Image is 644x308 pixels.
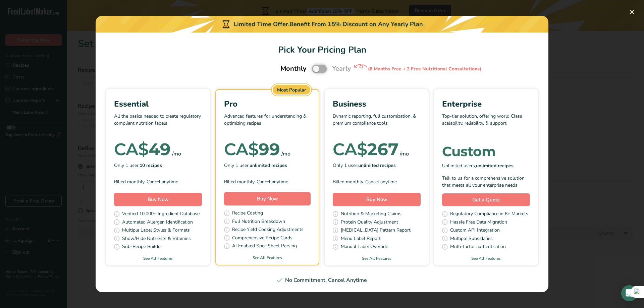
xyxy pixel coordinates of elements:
[104,276,540,284] div: No Commitment, Cancel Anytime
[122,243,162,251] span: Sub-Recipe Builder
[232,234,292,243] span: Comprehensive Recipe Cards
[366,196,387,203] span: Buy Now
[332,64,351,74] span: Yearly
[341,235,381,243] span: Menu Label Report
[358,162,396,169] b: unlimited recipes
[140,162,162,169] b: 10 recipes
[250,162,287,169] b: unlimited recipes
[450,243,506,251] span: Multi-factor authentication
[442,98,530,110] div: Enterprise
[333,178,421,185] div: Billed monthly. Cancel anytime
[281,150,290,158] div: /mo
[333,193,421,206] button: Buy Now
[333,143,398,156] div: 267
[333,162,396,169] span: Only 1 user,
[232,226,304,234] span: Recipe Yield Cooking Adjustments
[341,227,411,235] span: [MEDICAL_DATA] Pattern Report
[122,219,193,227] span: Automated Allergen Identification
[280,64,307,74] span: Monthly
[341,210,401,219] span: Nutrition & Marketing Claims
[341,219,398,227] span: Protein Quality Adjustment
[442,145,530,158] div: Custom
[122,210,200,219] span: Verified 10,000+ Ingredient Database
[224,139,259,160] span: CA$
[224,143,280,156] div: 99
[104,43,540,56] h1: Pick Your Pricing Plan
[224,113,311,133] p: Advanced features for understanding & optimizing recipes
[96,16,548,33] div: Limited Time Offer.
[114,162,162,169] span: Only 1 user,
[476,163,514,169] b: unlimited recipes
[114,98,202,110] div: Essential
[122,227,190,235] span: Multiple Label Styles & Formats
[232,242,297,251] span: AI Enabled Spec Sheet Parsing
[325,255,429,261] a: See All Features
[216,255,319,261] a: See All Features
[273,85,310,95] div: Most Popular
[472,196,500,204] span: Get a Quote
[333,98,421,110] div: Business
[224,162,287,169] span: Only 1 user,
[114,193,202,206] button: Buy Now
[450,235,493,243] span: Multiple Subsidaries
[442,175,530,189] div: Talk to us for a comprehensive solution that meets all your enterprise needs
[621,285,637,301] div: Open Intercom Messenger
[400,150,409,158] div: /mo
[232,209,263,218] span: Recipe Costing
[106,255,210,261] a: See All Features
[450,227,500,235] span: Custom API Integration
[442,113,530,133] p: Top-tier solution, offering world Class scalability, reliability, & support
[333,113,421,133] p: Dynamic reporting, full customization, & premium compliance tools
[224,192,311,205] button: Buy Now
[224,178,311,185] div: Billed monthly. Cancel anytime
[114,143,171,156] div: 49
[341,243,388,251] span: Manual Label Override
[224,98,311,110] div: Pro
[450,210,528,219] span: Regulatory Compliance in 8+ Markets
[434,255,538,261] a: See All Features
[114,139,149,160] span: CA$
[148,196,169,203] span: Buy Now
[114,113,202,133] p: All the basics needed to create regulatory compliant nutrition labels
[114,178,202,185] div: Billed monthly. Cancel anytime
[232,218,285,226] span: Full Nutrition Breakdown
[450,219,507,227] span: Hassle Free Data Migration
[333,139,367,160] span: CA$
[289,20,423,29] div: Benefit From 15% Discount on Any Yearly Plan
[442,162,514,169] span: Unlimited users,
[172,150,181,158] div: /mo
[122,235,191,243] span: Show/Hide Nutrients & Vitamins
[368,65,481,72] div: (6 Months Free + 2 Free Nutritional Consultations)
[257,195,278,202] span: Buy Now
[442,193,530,206] a: Get a Quote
